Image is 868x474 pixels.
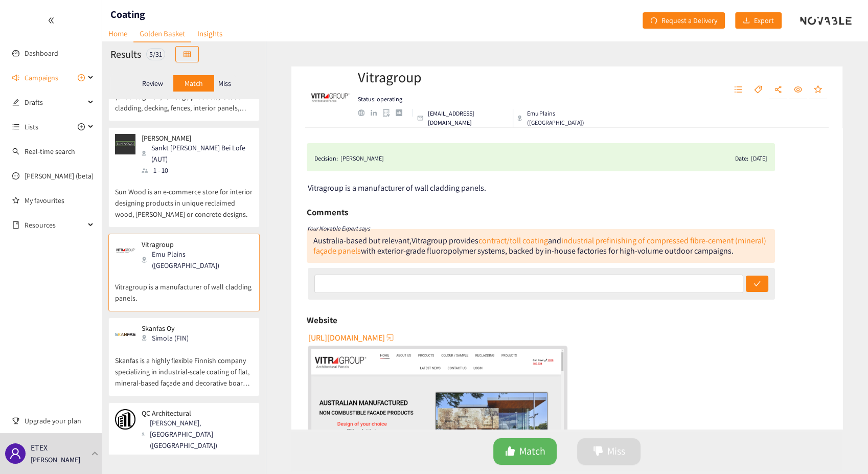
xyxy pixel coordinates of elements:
button: unordered-list [729,82,747,98]
span: Drafts [25,92,85,112]
div: Sankt [PERSON_NAME] Bei Lofer (AUT) [142,142,252,165]
span: check [753,280,761,288]
img: Snapshot of the company's website [115,240,135,261]
span: trophy [12,417,19,424]
a: linkedin [371,110,383,116]
p: Sun Wood is an e-commerce store for interior designing products in unique reclaimed wood, [PERSON... [115,176,253,220]
p: Match [185,79,203,87]
p: ETEX [31,441,48,454]
img: Company Logo [309,77,350,118]
div: Widget de chat [701,364,868,474]
div: 5 / 31 [146,48,165,60]
span: unordered-list [734,85,742,95]
a: Home [102,26,133,41]
button: dislikeMiss [577,438,641,465]
p: Review [142,79,163,87]
span: Lists [25,117,38,137]
h1: Coating [110,7,145,21]
span: Date: [735,153,748,164]
button: redoRequest a Delivery [643,12,725,29]
span: Decision: [314,153,338,164]
span: Match [519,443,545,459]
span: sound [12,74,19,81]
span: Miss [607,443,625,459]
span: Upgrade your plan [25,411,94,431]
span: [URL][DOMAIN_NAME] [308,331,385,344]
div: Emu Plains ([GEOGRAPHIC_DATA]) [517,109,604,127]
div: [DATE] [751,153,767,164]
div: [PERSON_NAME] [340,153,384,164]
button: [URL][DOMAIN_NAME] [308,329,395,346]
button: star [809,82,827,98]
span: star [814,85,822,95]
span: plus-circle [78,74,85,81]
span: Resources [25,215,85,235]
span: Campaigns [25,67,58,88]
span: double-left [48,17,55,24]
li: Status [358,95,402,104]
h2: Results [110,47,141,61]
span: user [9,447,21,460]
img: Snapshot of the company's website [115,324,135,345]
button: check [746,276,768,292]
span: redo [650,17,657,25]
button: tag [749,82,767,98]
span: plus-circle [78,123,85,130]
p: Status: operating [358,95,402,104]
button: table [175,46,199,62]
div: Australia-based but relevant, [313,235,412,246]
img: Snapshot of the company's website [115,409,135,430]
a: My favourites [25,190,94,211]
p: Miss [218,79,231,87]
a: Real-time search [25,147,75,156]
a: Insights [191,26,229,41]
span: unordered-list [12,123,19,130]
h6: Comments [307,205,348,220]
p: Skanfas is a highly flexible Finnish company specializing in industrial-scale coating of flat, mi... [115,345,253,389]
a: Golden Basket [133,26,191,42]
span: table [184,51,191,59]
div: 1 - 10 [142,165,252,176]
a: Dashboard [25,49,58,58]
p: Skanfas Oy [142,324,189,332]
button: downloadExport [735,12,782,29]
a: contract/toll coating [478,235,548,246]
span: share-alt [774,85,782,95]
span: book [12,221,19,229]
p: [PERSON_NAME] [142,134,246,142]
span: dislike [593,446,603,458]
span: Vitragroup is a manufacturer of wall cladding panels. [308,183,486,193]
a: [PERSON_NAME] (beta) [25,171,94,180]
p: QC Architectural [142,409,246,417]
span: tag [754,85,762,95]
span: Request a Delivery [661,15,717,26]
a: website [358,109,371,116]
div: Vitragroup provides and with exterior-grade fluoropolymer systems, backed by in-house factories f... [313,235,766,256]
a: google maps [383,109,396,117]
span: eye [794,85,802,95]
div: Simola (FIN) [142,332,195,344]
h6: Website [307,312,337,328]
a: industrial prefinishing of compressed fibre-cement (mineral) façade panels [313,235,766,256]
a: crunchbase [396,109,408,116]
p: Vitragroup [142,240,246,249]
button: eye [789,82,807,98]
button: share-alt [769,82,787,98]
p: Vitragroup is a manufacturer of wall cladding panels. [115,271,253,304]
div: Emu Plains ([GEOGRAPHIC_DATA]) [142,249,252,271]
span: download [743,17,750,25]
iframe: Chat Widget [701,364,868,474]
button: likeMatch [493,438,557,465]
img: Snapshot of the company's website [115,134,135,154]
i: Your Novable Expert says [307,224,370,232]
h2: Vitragroup [358,67,604,87]
div: [PERSON_NAME], [GEOGRAPHIC_DATA] ([GEOGRAPHIC_DATA]) [142,417,252,451]
span: Export [754,15,774,26]
p: [EMAIL_ADDRESS][DOMAIN_NAME] [428,109,508,127]
p: [PERSON_NAME] [31,454,80,465]
span: like [505,446,515,458]
span: edit [12,99,19,106]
